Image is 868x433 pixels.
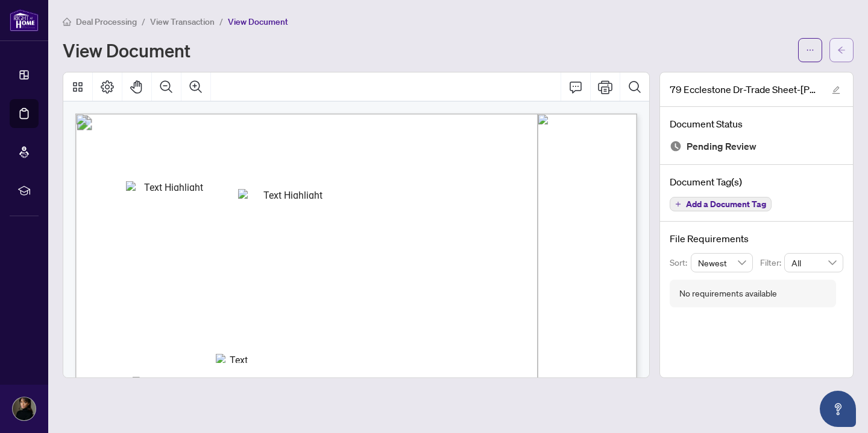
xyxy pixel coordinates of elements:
span: ellipsis [806,46,814,54]
p: Sort: [670,256,691,269]
li: / [219,14,223,28]
span: arrow-left [837,46,846,54]
span: View Document [228,16,288,27]
span: home [63,18,71,26]
span: Add a Document Tag [686,200,766,208]
span: plus [675,201,681,207]
button: Add a Document Tag [670,197,772,211]
span: Deal Processing [76,16,137,27]
img: logo [10,9,39,31]
div: No requirements available [679,287,777,300]
img: Document Status [670,140,682,152]
h4: File Requirements [670,231,843,246]
li: / [142,14,145,28]
span: Pending Review [687,138,756,155]
h4: Document Tag(s) [670,175,843,189]
span: View Transaction [150,16,215,27]
span: All [791,254,836,272]
img: Profile Icon [13,397,36,420]
p: Filter: [760,256,784,269]
h1: View Document [63,40,190,60]
button: Open asap [820,391,856,427]
span: Newest [698,254,746,272]
span: edit [832,86,840,94]
h4: Document Status [670,117,843,131]
span: 79 Ecclestone Dr-Trade Sheet-[PERSON_NAME] to Review.pdf [670,82,820,97]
